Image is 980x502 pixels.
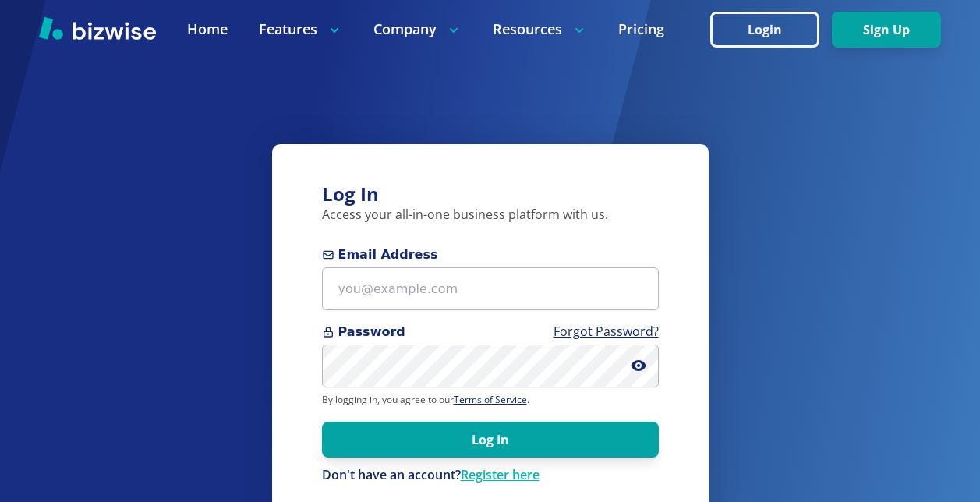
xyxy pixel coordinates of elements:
input: you@example.com [322,267,659,310]
p: Don't have an account? [322,467,659,484]
a: Forgot Password? [554,323,659,340]
p: Features [259,19,342,39]
p: Resources [493,19,587,39]
h3: Log In [322,182,659,207]
a: Login [710,23,832,37]
a: Sign Up [832,23,941,37]
a: Register here [461,466,540,483]
button: Login [710,12,819,48]
a: Home [187,19,228,39]
p: By logging in, you agree to our . [322,394,659,406]
a: Terms of Service [454,393,527,406]
span: Email Address [322,246,659,264]
a: Pricing [618,19,664,39]
div: Don't have an account?Register here [322,467,659,484]
p: Company [373,19,462,39]
span: Password [322,323,659,341]
button: Log In [322,422,659,458]
button: Sign Up [832,12,941,48]
img: Bizwise Logo [39,16,156,40]
p: Access your all-in-one business platform with us. [322,207,659,224]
